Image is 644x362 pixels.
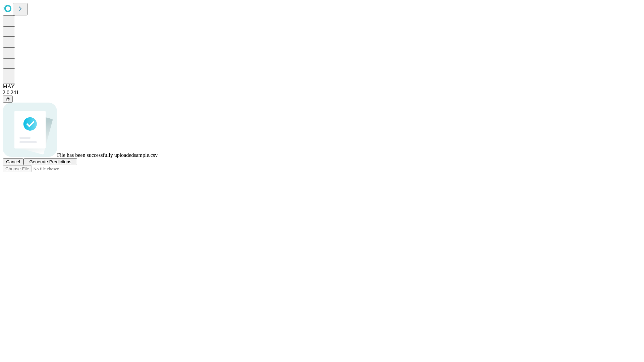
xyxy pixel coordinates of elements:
span: sample.csv [134,152,158,158]
button: @ [3,96,13,103]
span: @ [5,97,10,102]
span: Cancel [6,159,20,164]
span: File has been successfully uploaded [57,152,134,158]
div: MAY [3,83,641,89]
span: Generate Predictions [29,159,71,164]
div: 2.0.241 [3,89,641,96]
button: Generate Predictions [23,158,77,165]
button: Cancel [3,158,23,165]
